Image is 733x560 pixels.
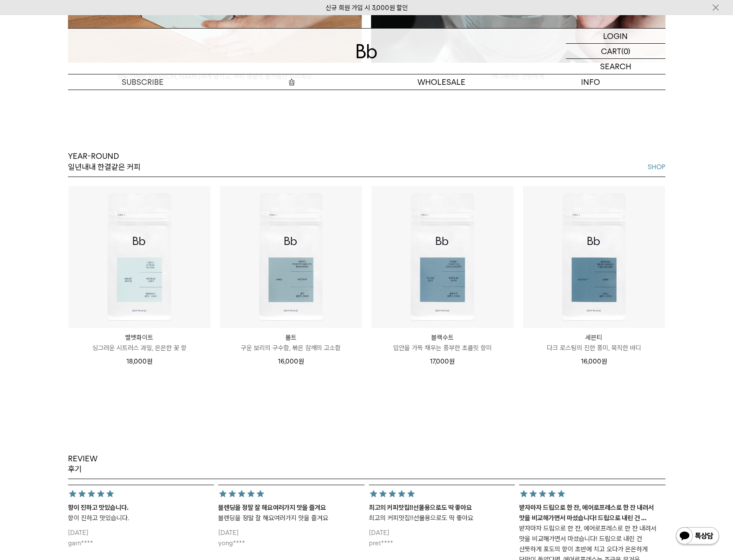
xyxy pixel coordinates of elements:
p: 몰트 [220,332,362,343]
a: LOGIN [566,29,665,44]
p: WHOLESALE [367,74,516,90]
p: 블랙수트 [371,332,513,343]
p: 받자마자 드립으로 한 잔, 에어로프레스로 한 잔 내려서 맛을 비교해가면서 마셨습니다! 드립으로 내린 건 ... [519,502,665,523]
p: 벨벳화이트 [68,332,210,343]
span: 원 [449,357,455,365]
a: 원두 [217,90,367,105]
p: 블렌딩을 정말 잘 해요여러가지 맛을 즐겨요 [218,502,365,513]
span: 원 [147,357,152,365]
img: 벨벳화이트 [68,186,210,328]
a: 숍 [217,74,367,90]
img: 카카오톡 채널 1:1 채팅 버튼 [675,526,720,547]
img: 몰트 [220,186,362,328]
p: 최고의 커피맛집!!선물용으로도 딱 좋아요 [369,513,515,523]
p: 향이 진하고 맛있습니다. [68,513,214,523]
p: 블렌딩을 정말 잘 해요여러가지 맛을 즐겨요 [218,513,365,523]
p: 최고의 커피맛집!!선물용으로도 딱 좋아요 [369,502,515,513]
a: SUBSCRIBE [68,74,217,90]
span: 원 [298,357,304,365]
p: 싱그러운 시트러스 과일, 은은한 꽃 향 [68,343,210,353]
p: 구운 보리의 구수함, 볶은 참깨의 고소함 [220,343,362,353]
p: [DATE] [68,528,214,538]
span: 16,000 [278,357,304,365]
a: 블랙수트 입안을 가득 채우는 풍부한 초콜릿 향미 [371,332,513,353]
p: LOGIN [603,29,628,43]
p: 입안을 가득 채우는 풍부한 초콜릿 향미 [371,343,513,353]
a: 세븐티 다크 로스팅의 진한 풍미, 묵직한 바디 [523,332,665,353]
img: 로고 [356,44,377,58]
p: 다크 로스팅의 진한 풍미, 묵직한 바디 [523,343,665,353]
p: [DATE] [369,528,515,538]
img: 블랙수트 [371,186,513,328]
a: 몰트 구운 보리의 구수함, 볶은 참깨의 고소함 [220,332,362,353]
p: 세븐티 [523,332,665,343]
span: 원 [601,357,607,365]
p: REVIEW 후기 [68,454,97,475]
img: 세븐티 [523,186,665,328]
span: 16,000 [581,357,607,365]
a: SHOP [648,162,665,172]
span: 17,000 [430,357,455,365]
p: INFO [516,74,665,90]
p: YEAR-ROUND 일년내내 한결같은 커피 [68,151,141,172]
a: CART (0) [566,44,665,59]
a: 신규 회원 가입 시 3,000원 할인 [326,4,408,12]
span: 18,000 [126,357,152,365]
p: CART [601,44,621,58]
a: 벨벳화이트 싱그러운 시트러스 과일, 은은한 꽃 향 [68,332,210,353]
p: (0) [621,44,630,58]
p: SEARCH [600,59,631,74]
p: [DATE] [218,528,365,538]
p: 향이 진하고 맛있습니다. [68,502,214,513]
